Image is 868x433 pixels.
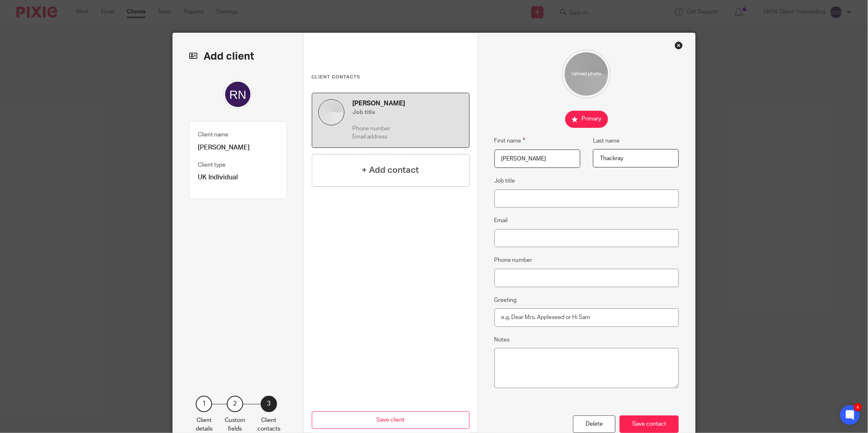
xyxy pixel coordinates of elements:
[198,173,278,182] p: UK Individual
[223,80,253,109] img: svg%3E
[353,125,463,133] p: Phone number
[573,415,615,433] div: Delete
[494,256,532,264] label: Phone number
[257,416,280,433] p: Client contacts
[227,396,243,412] div: 2
[225,416,245,433] p: Custom fields
[261,396,277,412] div: 3
[312,411,470,429] button: Save client
[362,164,419,176] h4: + Add contact
[196,416,213,433] p: Client details
[854,403,862,411] div: 4
[198,161,226,169] label: Client type
[494,336,510,344] label: Notes
[593,137,620,145] label: Last name
[494,216,508,225] label: Email
[353,99,463,108] h4: [PERSON_NAME]
[494,177,515,185] label: Job title
[494,296,517,304] label: Greeting
[620,415,679,433] div: Save contact
[494,136,526,145] label: First name
[318,99,345,125] img: default.jpg
[198,143,278,152] p: [PERSON_NAME]
[353,133,463,141] p: Email address
[196,396,212,412] div: 1
[198,131,228,139] label: Client name
[675,41,683,49] div: Close this dialog window
[494,308,679,327] input: e.g. Dear Mrs. Appleseed or Hi Sam
[189,49,287,63] h2: Add client
[312,74,470,80] h3: Client contacts
[353,108,463,116] h5: Job title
